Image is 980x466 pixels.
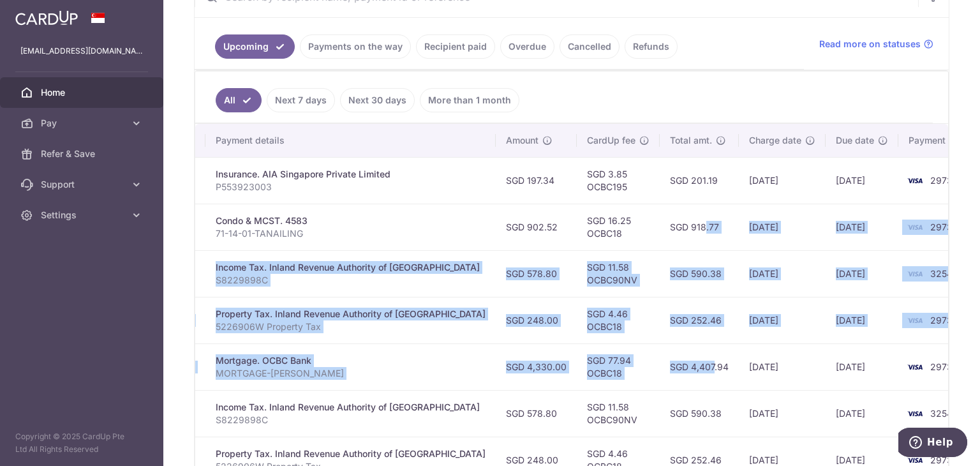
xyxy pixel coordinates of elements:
[660,297,739,343] td: SGD 252.46
[930,268,953,279] span: 3254
[739,250,826,297] td: [DATE]
[416,34,495,59] a: Recipient paid
[930,408,953,419] span: 3254
[826,204,898,250] td: [DATE]
[41,147,125,160] span: Refer & Save
[496,204,577,250] td: SGD 902.52
[739,390,826,437] td: [DATE]
[660,343,739,390] td: SGD 4,407.94
[826,157,898,204] td: [DATE]
[670,134,712,147] span: Total amt.
[819,38,921,50] span: Read more on statuses
[41,209,125,222] span: Settings
[216,367,486,380] p: MORTGAGE-[PERSON_NAME]
[660,390,739,437] td: SGD 590.38
[587,134,635,147] span: CardUp fee
[930,455,953,465] span: 2973
[215,34,295,59] a: Upcoming
[41,86,125,99] span: Home
[930,175,953,186] span: 2973
[420,88,519,112] a: More than 1 month
[577,390,660,437] td: SGD 11.58 OCBC90NV
[29,9,55,20] span: Help
[826,390,898,437] td: [DATE]
[660,157,739,204] td: SGD 201.19
[267,88,335,112] a: Next 7 days
[41,117,125,130] span: Pay
[819,38,933,50] a: Read more on statuses
[205,124,496,157] th: Payment details
[577,157,660,204] td: SGD 3.85 OCBC195
[625,34,678,59] a: Refunds
[749,134,801,147] span: Charge date
[20,45,143,57] p: [EMAIL_ADDRESS][DOMAIN_NAME]
[300,34,411,59] a: Payments on the way
[216,214,486,227] div: Condo & MCST. 4583
[496,297,577,343] td: SGD 248.00
[496,157,577,204] td: SGD 197.34
[930,222,953,232] span: 2973
[500,34,554,59] a: Overdue
[216,181,486,193] p: P553923003
[660,204,739,250] td: SGD 918.77
[496,250,577,297] td: SGD 578.80
[216,308,486,320] div: Property Tax. Inland Revenue Authority of [GEOGRAPHIC_DATA]
[898,428,967,460] iframe: Opens a widget where you can find more information
[216,88,262,112] a: All
[496,343,577,390] td: SGD 4,330.00
[216,261,486,274] div: Income Tax. Inland Revenue Authority of [GEOGRAPHIC_DATA]
[739,297,826,343] td: [DATE]
[826,250,898,297] td: [DATE]
[496,390,577,437] td: SGD 578.80
[340,88,415,112] a: Next 30 days
[902,266,928,282] img: Bank Card
[216,414,486,426] p: S8229898C
[902,220,928,235] img: Bank Card
[836,134,874,147] span: Due date
[577,204,660,250] td: SGD 16.25 OCBC18
[739,157,826,204] td: [DATE]
[902,406,928,421] img: Bank Card
[577,250,660,297] td: SGD 11.58 OCBC90NV
[560,34,620,59] a: Cancelled
[660,250,739,297] td: SGD 590.38
[826,343,898,390] td: [DATE]
[216,227,486,240] p: 71-14-01-TANAILING
[216,447,486,460] div: Property Tax. Inland Revenue Authority of [GEOGRAPHIC_DATA]
[41,178,125,191] span: Support
[216,320,486,333] p: 5226906W Property Tax
[902,359,928,375] img: Bank Card
[216,274,486,287] p: S8229898C
[577,297,660,343] td: SGD 4.46 OCBC18
[739,343,826,390] td: [DATE]
[216,354,486,367] div: Mortgage. OCBC Bank
[902,313,928,328] img: Bank Card
[739,204,826,250] td: [DATE]
[902,173,928,188] img: Bank Card
[930,361,953,372] span: 2973
[15,10,78,26] img: CardUp
[826,297,898,343] td: [DATE]
[216,401,486,414] div: Income Tax. Inland Revenue Authority of [GEOGRAPHIC_DATA]
[506,134,538,147] span: Amount
[930,315,953,326] span: 2973
[577,343,660,390] td: SGD 77.94 OCBC18
[216,168,486,181] div: Insurance. AIA Singapore Private Limited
